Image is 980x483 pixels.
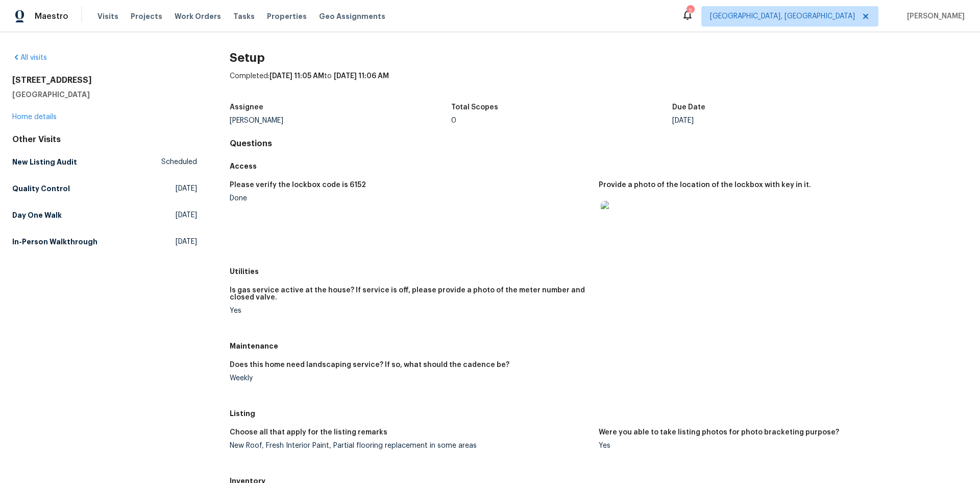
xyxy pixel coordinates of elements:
[230,287,591,301] h5: Is gas service active at the house? If service is off, please provide a photo of the meter number...
[12,113,57,121] a: Home details
[230,139,968,149] h4: Questions
[710,11,855,21] span: [GEOGRAPHIC_DATA], [GEOGRAPHIC_DATA]
[230,307,591,314] div: Yes
[12,183,70,194] h5: Quality Control
[97,11,118,21] span: Visits
[233,13,255,20] span: Tasks
[12,89,197,100] h5: [GEOGRAPHIC_DATA]
[35,11,68,21] span: Maestro
[334,73,389,80] span: [DATE] 11:06 AM
[230,161,968,171] h5: Access
[599,429,839,436] h5: Were you able to take listing photos for photo bracketing purpose?
[176,237,197,247] span: [DATE]
[903,11,965,21] span: [PERSON_NAME]
[230,104,263,111] h5: Assignee
[319,11,385,21] span: Geo Assignments
[230,117,451,124] div: [PERSON_NAME]
[12,233,197,251] a: In-Person Walkthrough[DATE]
[230,341,968,351] h5: Maintenance
[12,206,197,224] a: Day One Walk[DATE]
[131,11,162,21] span: Projects
[12,210,62,220] h5: Day One Walk
[230,442,591,449] div: New Roof, Fresh Interior Paint, Partial flooring replacement in some areas
[672,104,705,111] h5: Due Date
[230,195,591,202] div: Done
[451,117,673,124] div: 0
[599,181,811,189] h5: Provide a photo of the location of the lockbox with key in it.
[230,408,968,419] h5: Listing
[599,442,960,449] div: Yes
[176,210,197,220] span: [DATE]
[687,6,694,16] div: 2
[230,53,968,63] h2: Setup
[12,157,77,167] h5: New Listing Audit
[176,183,197,194] span: [DATE]
[267,11,307,21] span: Properties
[230,375,591,382] div: Weekly
[230,71,968,98] div: Completed: to
[12,179,197,198] a: Quality Control[DATE]
[12,134,197,145] div: Other Visits
[161,157,197,167] span: Scheduled
[175,11,221,21] span: Work Orders
[230,429,387,436] h5: Choose all that apply for the listing remarks
[230,361,509,369] h5: Does this home need landscaping service? If so, what should the cadence be?
[12,75,197,85] h2: [STREET_ADDRESS]
[12,153,197,171] a: New Listing AuditScheduled
[230,181,366,189] h5: Please verify the lockbox code is 6152
[451,104,498,111] h5: Total Scopes
[672,117,894,124] div: [DATE]
[230,266,968,277] h5: Utilities
[12,54,47,61] a: All visits
[12,237,97,247] h5: In-Person Walkthrough
[269,73,324,80] span: [DATE] 11:05 AM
